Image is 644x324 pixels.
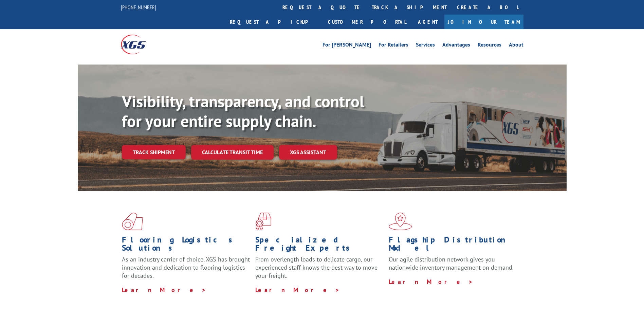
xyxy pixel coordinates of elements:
a: Resources [478,42,501,50]
a: Learn More > [389,278,473,286]
b: Visibility, transparency, and control for your entire supply chain. [122,91,364,131]
a: [PHONE_NUMBER] [121,4,156,11]
span: As an industry carrier of choice, XGS has brought innovation and dedication to flooring logistics... [122,255,250,280]
a: XGS ASSISTANT [279,145,337,160]
a: Learn More > [255,286,340,294]
a: Learn More > [122,286,206,294]
a: About [509,42,523,50]
img: xgs-icon-total-supply-chain-intelligence-red [122,213,143,230]
a: Request a pickup [225,15,323,29]
a: Track shipment [122,145,186,159]
a: Calculate transit time [191,145,274,160]
a: Join Our Team [444,15,523,29]
a: For [PERSON_NAME] [323,42,371,50]
a: Services [416,42,435,50]
p: From overlength loads to delicate cargo, our experienced staff knows the best way to move your fr... [255,255,384,286]
a: Agent [411,15,444,29]
h1: Specialized Freight Experts [255,236,384,255]
h1: Flooring Logistics Solutions [122,236,250,255]
a: Customer Portal [323,15,411,29]
a: Advantages [442,42,470,50]
img: xgs-icon-focused-on-flooring-red [255,213,271,230]
h1: Flagship Distribution Model [389,236,517,255]
img: xgs-icon-flagship-distribution-model-red [389,213,412,230]
span: Our agile distribution network gives you nationwide inventory management on demand. [389,255,514,271]
a: For Retailers [379,42,408,50]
